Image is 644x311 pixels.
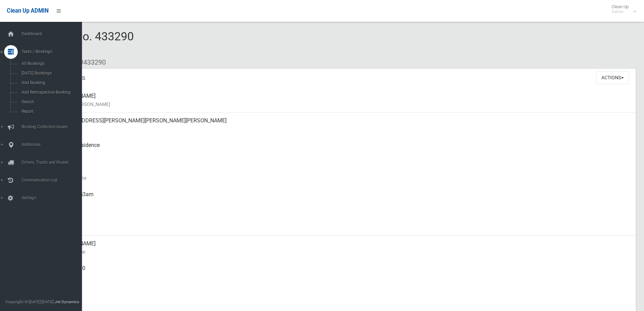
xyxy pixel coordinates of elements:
[19,99,81,104] span: Search
[55,299,79,304] strong: Jet Dynamics
[5,299,54,304] span: Copyright © [DATE]-[DATE]
[55,162,630,186] div: [DATE]
[19,109,81,114] span: Report
[19,71,81,76] span: [DATE] Bookings
[55,260,630,285] div: 0451017860
[55,211,630,235] div: [DATE]
[19,31,87,36] span: Dashboard
[55,199,630,207] small: Collected At
[55,125,630,133] small: Address
[19,124,87,129] span: Booking Collection Issues
[30,29,134,56] span: Booking No. 433290
[19,178,87,182] span: Communication Log
[55,88,630,112] div: [PERSON_NAME]
[55,272,630,281] small: Mobile
[19,142,87,147] span: Addresses
[55,186,630,211] div: [DATE] 10:53am
[55,174,630,182] small: Collection Date
[19,61,81,66] span: All Bookings
[596,71,629,84] button: Actions
[55,297,630,305] small: Landline
[55,137,630,162] div: Front of Residence
[7,8,48,14] span: Clean Up ADMIN
[608,4,635,14] span: Clean Up
[55,235,630,260] div: [PERSON_NAME]
[74,56,106,69] li: #433290
[55,100,630,108] small: Name of [PERSON_NAME]
[612,9,629,14] small: Admin
[55,285,630,309] div: None given
[55,112,630,137] div: [STREET_ADDRESS][PERSON_NAME][PERSON_NAME][PERSON_NAME]
[19,90,81,95] span: Add Retrospective Booking
[55,149,630,158] small: Pickup Point
[19,80,81,85] span: Add Booking
[19,160,87,165] span: Drivers, Trucks and Routes
[55,223,630,231] small: Zone
[19,195,87,200] span: Settings
[19,49,87,54] span: Tasks / Bookings
[55,248,630,256] small: Contact Name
